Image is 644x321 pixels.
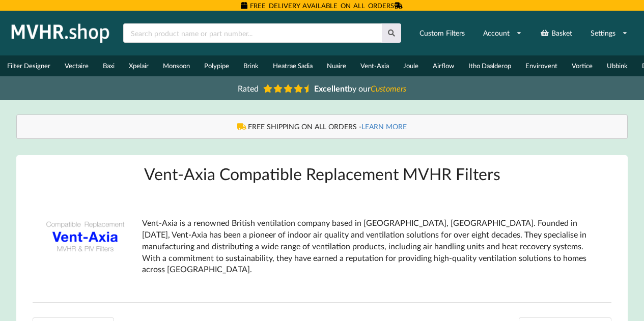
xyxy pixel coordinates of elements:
a: Vectaire [58,55,96,76]
a: Basket [534,24,579,42]
a: Vent-Axia [353,55,396,76]
img: Vent-Axia-Compatible-Replacement-Filters.png [41,192,130,281]
a: Vortice [565,55,600,76]
a: Settings [584,24,634,42]
a: Custom Filters [413,24,471,42]
input: Search product name or part number... [123,23,382,43]
a: Envirovent [518,55,565,76]
b: Excellent [314,83,348,93]
a: Joule [396,55,426,76]
a: Rated Excellentby ourCustomers [231,80,414,97]
a: Monsoon [156,55,197,76]
a: Nuaire [320,55,353,76]
span: by our [314,83,406,93]
p: Vent-Axia is a renowned British ventilation company based in [GEOGRAPHIC_DATA], [GEOGRAPHIC_DATA]... [142,217,604,275]
a: Airflow [426,55,461,76]
a: Itho Daalderop [461,55,518,76]
img: mvhr.shop.png [7,20,114,46]
a: Account [477,24,528,42]
a: Heatrae Sadia [266,55,320,76]
a: Xpelair [122,55,156,76]
div: FREE SHIPPING ON ALL ORDERS - [27,122,618,132]
i: Customers [371,83,406,93]
a: Brink [236,55,266,76]
a: Ubbink [600,55,635,76]
h1: Vent-Axia Compatible Replacement MVHR Filters [33,163,612,184]
a: LEARN MORE [361,122,407,131]
a: Polypipe [197,55,236,76]
a: Baxi [96,55,122,76]
span: Rated [238,83,259,93]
